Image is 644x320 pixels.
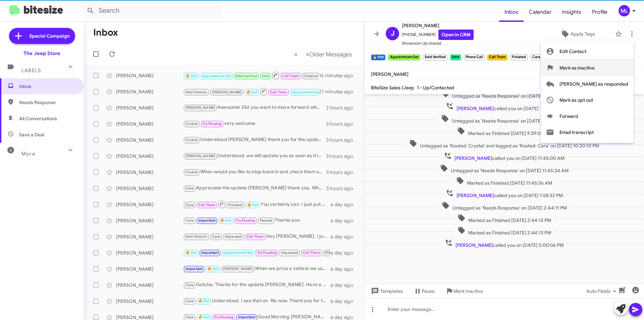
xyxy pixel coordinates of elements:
[559,92,593,108] span: Mark as opt out
[541,108,634,124] button: Forward
[559,43,586,59] span: Edit Contact
[559,76,628,92] span: [PERSON_NAME] as responded
[559,60,595,76] span: Mark as inactive
[541,124,634,140] button: Email transcript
